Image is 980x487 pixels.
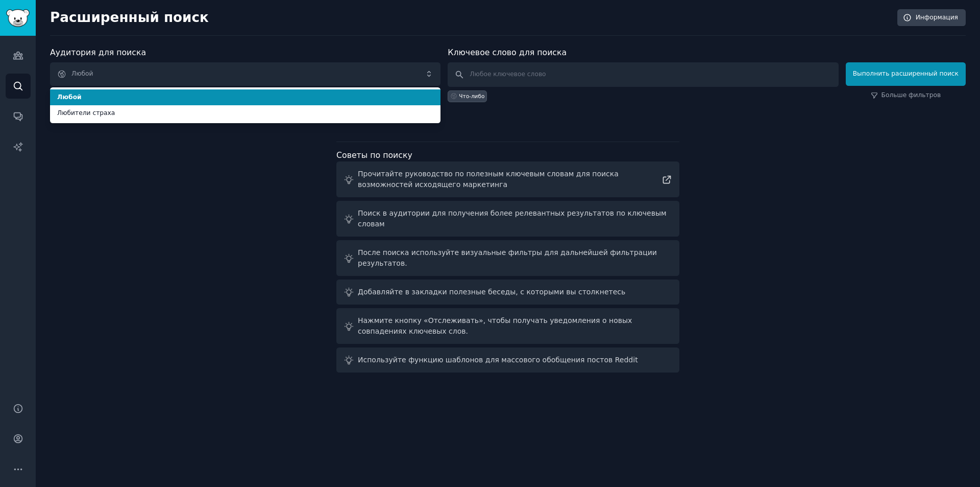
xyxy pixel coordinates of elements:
[358,288,625,296] font: Добавляйте в закладки полезные беседы, с которыми вы столкнетесь
[853,70,959,77] font: Выполнить расширенный поиск
[448,48,567,57] font: Ключевое слово для поиска
[57,94,82,101] font: Любой
[881,91,941,99] font: Больше фильтров
[50,62,440,86] button: Любой
[71,70,93,77] font: Любой
[358,170,619,189] font: Прочитайте руководство по полезным ключевым словам для поиска возможностей исходящего маркетинга
[897,9,966,27] a: Информация
[459,93,484,99] font: Что-либо
[6,9,30,27] img: Логотип GummySearch
[336,150,412,160] font: Советы по поиску
[358,248,657,267] font: После поиска используйте визуальные фильтры для дальнейшей фильтрации результатов.
[50,48,146,57] font: Аудитория для поиска
[916,14,958,21] font: Информация
[358,209,667,228] font: Поиск в аудитории для получения более релевантных результатов по ключевым словам
[57,109,115,117] font: Любители страха
[358,356,638,364] font: Используйте функцию шаблонов для массового обобщения постов Reddit
[50,10,209,25] font: Расширенный поиск
[448,62,838,87] input: Любое ключевое слово
[871,91,941,100] a: Больше фильтров
[358,316,632,335] font: Нажмите кнопку «Отслеживать», чтобы получать уведомления о новых совпадениях ключевых слов.
[50,87,440,123] ul: Любой
[846,62,966,86] button: Выполнить расширенный поиск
